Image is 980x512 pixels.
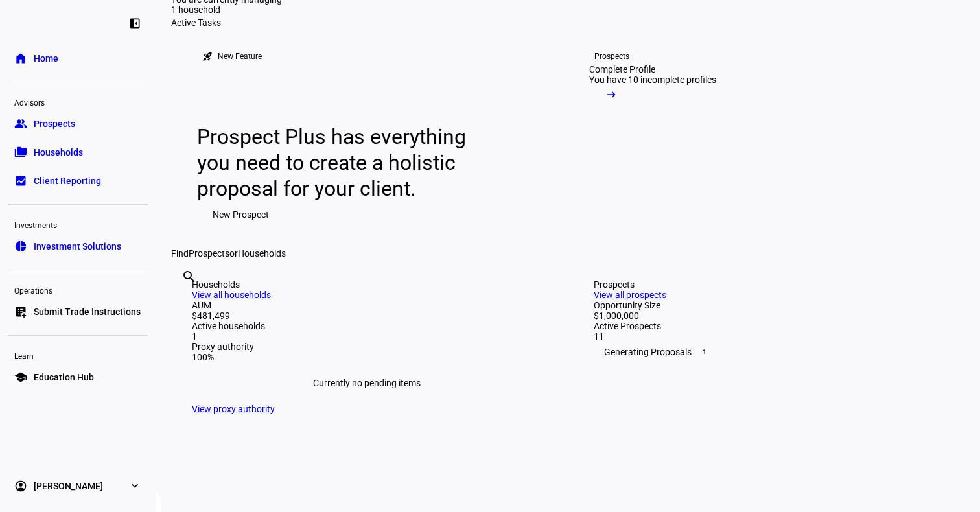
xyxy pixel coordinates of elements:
[589,75,716,85] div: You have 10 incomplete profiles
[192,331,542,342] div: 1
[594,342,944,362] div: Generating Proposals
[34,174,101,187] span: Client Reporting
[14,305,27,318] eth-mat-symbol: list_alt_add
[8,111,148,137] a: groupProspects
[34,480,103,493] span: [PERSON_NAME]
[128,480,141,493] eth-mat-symbol: expand_more
[699,347,710,357] span: 1
[202,51,213,62] mat-icon: rocket_launch
[14,146,27,159] eth-mat-symbol: folder_copy
[192,342,542,352] div: Proxy authority
[213,202,269,227] span: New Prospect
[8,93,148,111] div: Advisors
[34,52,58,65] span: Home
[594,290,666,300] a: View all prospects
[192,290,271,300] a: View all households
[189,248,229,259] span: Prospects
[197,202,285,227] button: New Prospect
[14,371,27,384] eth-mat-symbol: school
[594,331,944,342] div: 11
[8,168,148,194] a: bid_landscapeClient Reporting
[594,300,944,310] div: Opportunity Size
[171,248,964,259] div: Find or
[14,52,27,65] eth-mat-symbol: home
[594,51,629,62] div: Prospects
[8,45,148,71] a: homeHome
[34,117,75,130] span: Prospects
[192,352,542,362] div: 100%
[238,248,286,259] span: Households
[34,371,94,384] span: Education Hub
[8,215,148,233] div: Investments
[171,17,964,28] div: Active Tasks
[171,5,301,17] div: 1 household
[34,240,121,253] span: Investment Solutions
[14,480,27,493] eth-mat-symbol: account_circle
[8,281,148,299] div: Operations
[14,240,27,253] eth-mat-symbol: pie_chart
[594,279,944,290] div: Prospects
[594,310,944,321] div: $1,000,000
[192,310,542,321] div: $481,499
[594,321,944,331] div: Active Prospects
[605,88,618,101] mat-icon: arrow_right_alt
[14,117,27,130] eth-mat-symbol: group
[192,362,542,404] div: Currently no pending items
[192,321,542,331] div: Active households
[34,305,141,318] span: Submit Trade Instructions
[14,174,27,187] eth-mat-symbol: bid_landscape
[192,404,275,414] a: View proxy authority
[181,269,197,285] mat-icon: search
[197,124,469,202] div: Prospect Plus has everything you need to create a holistic proposal for your client.
[589,64,655,75] div: Complete Profile
[218,51,262,62] div: New Feature
[8,139,148,165] a: folder_copyHouseholds
[192,279,542,290] div: Households
[568,28,754,248] a: ProspectsComplete ProfileYou have 10 incomplete profiles
[181,286,184,302] input: Enter name of prospect or household
[8,346,148,364] div: Learn
[128,17,141,30] eth-mat-symbol: left_panel_close
[8,233,148,259] a: pie_chartInvestment Solutions
[34,146,83,159] span: Households
[192,300,542,310] div: AUM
